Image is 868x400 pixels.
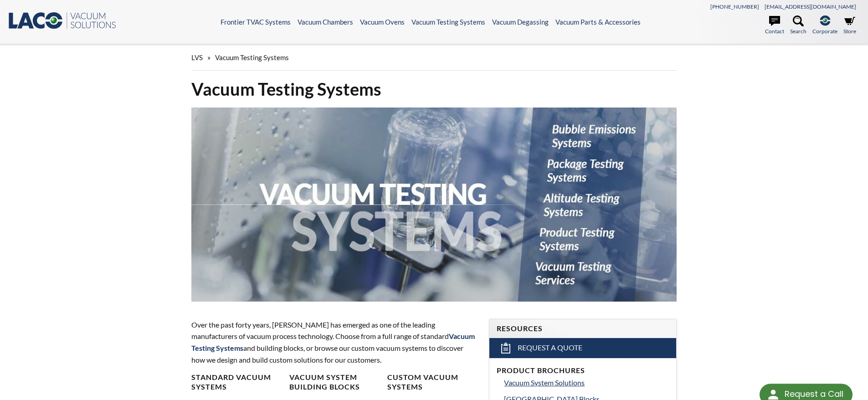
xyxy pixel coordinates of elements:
[843,15,856,36] a: Store
[191,78,677,100] h1: Vacuum Testing Systems
[360,18,405,26] a: Vacuum Ovens
[191,108,677,302] img: Vacuum Testing Services with Information header
[289,373,380,392] h4: Vacuum System Building Blocks
[492,18,549,26] a: Vacuum Degassing
[497,324,669,333] h4: Resources
[191,332,475,352] strong: Vacuum Testing Systems
[504,378,585,387] span: Vacuum System Solutions
[191,53,203,62] span: LVS
[765,3,856,10] a: [EMAIL_ADDRESS][DOMAIN_NAME]
[812,27,837,36] span: Corporate
[411,18,485,26] a: Vacuum Testing Systems
[790,15,806,36] a: Search
[298,18,353,26] a: Vacuum Chambers
[191,373,282,392] h4: Standard Vacuum Systems
[765,15,784,36] a: Contact
[191,45,677,71] div: »
[555,18,641,26] a: Vacuum Parts & Accessories
[215,53,289,62] span: Vacuum Testing Systems
[489,338,676,358] a: Request a Quote
[387,373,478,392] h4: Custom Vacuum Systems
[191,319,478,365] p: Over the past forty years, [PERSON_NAME] has emerged as one of the leading manufacturers of vacuu...
[497,366,669,375] h4: Product Brochures
[710,3,759,10] a: [PHONE_NUMBER]
[504,377,669,389] a: Vacuum System Solutions
[221,18,291,26] a: Frontier TVAC Systems
[518,343,582,353] span: Request a Quote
